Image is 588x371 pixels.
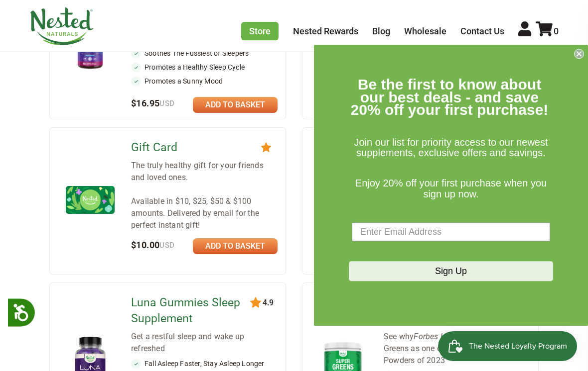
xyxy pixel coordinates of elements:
div: FLYOUT Form [314,45,588,326]
a: Contact Us [460,26,504,36]
a: Gift Card [131,140,256,156]
span: USD [159,241,174,250]
span: Be the first to know about our best deals - and save 20% off your first purchase! [351,76,549,118]
img: Nested Naturals [29,7,94,45]
button: Close dialog [574,49,584,59]
li: Promotes a Sunny Mood [131,76,278,86]
a: Nested Rewards [293,26,358,36]
span: 0 [554,26,559,36]
em: Forbes Health [414,332,463,341]
li: Promotes a Healthy Sleep Cycle [131,62,278,72]
a: Wholesale [404,26,446,36]
iframe: Button to open loyalty program pop-up [438,331,578,361]
span: Join our list for priority access to our newest supplements, exclusive offers and savings. [354,137,548,159]
a: Blog [372,26,390,36]
a: 0 [536,26,559,36]
button: Sign Up [349,262,553,281]
div: See why named Super Greens as one of the Best Greens Powders of 2023 [384,331,530,367]
span: $10.00 [131,240,175,250]
a: Store [241,22,279,40]
div: The truly healthy gift for your friends and loved ones. Available in $10, $25, $50 & $100 amounts... [131,160,278,231]
img: Gift Card [66,186,115,214]
span: Enjoy 20% off your first purchase when you sign up now. [355,178,547,199]
span: USD [159,99,174,108]
div: Get a restful sleep and wake up refreshed [131,331,278,355]
input: Enter Email Address [352,223,550,242]
a: Luna Gummies Sleep Supplement [131,295,256,327]
li: Soothes The Fussiest of Sleepers [131,48,278,58]
li: Fall Asleep Faster, Stay Asleep Longer [131,359,278,369]
span: $16.95 [131,98,175,108]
